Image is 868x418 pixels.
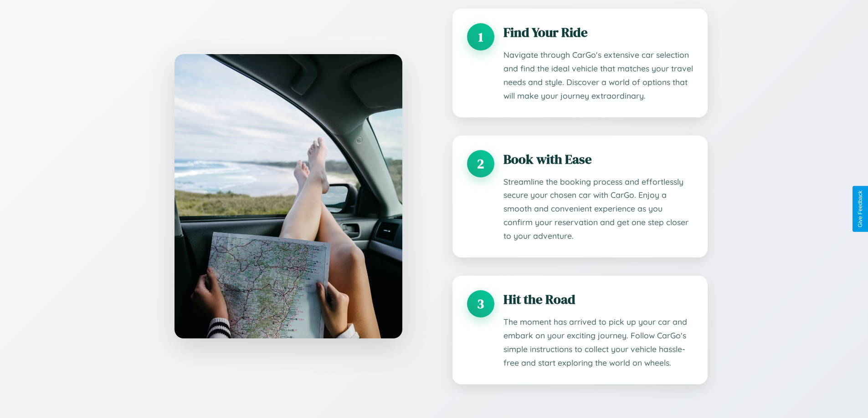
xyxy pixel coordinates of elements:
[503,23,693,41] h3: Find Your Ride
[467,290,494,317] div: 3
[857,191,863,227] div: Give Feedback
[503,175,693,243] p: Streamline the booking process and effortlessly secure your chosen car with CarGo. Enjoy a smooth...
[503,48,693,103] p: Navigate through CarGo's extensive car selection and find the ideal vehicle that matches your tra...
[503,315,693,370] p: The moment has arrived to pick up your car and embark on your exciting journey. Follow CarGo's si...
[503,290,693,308] h3: Hit the Road
[467,150,494,177] div: 2
[467,23,494,50] div: 1
[175,54,402,338] img: CarGo map interface
[503,150,693,168] h3: Book with Ease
